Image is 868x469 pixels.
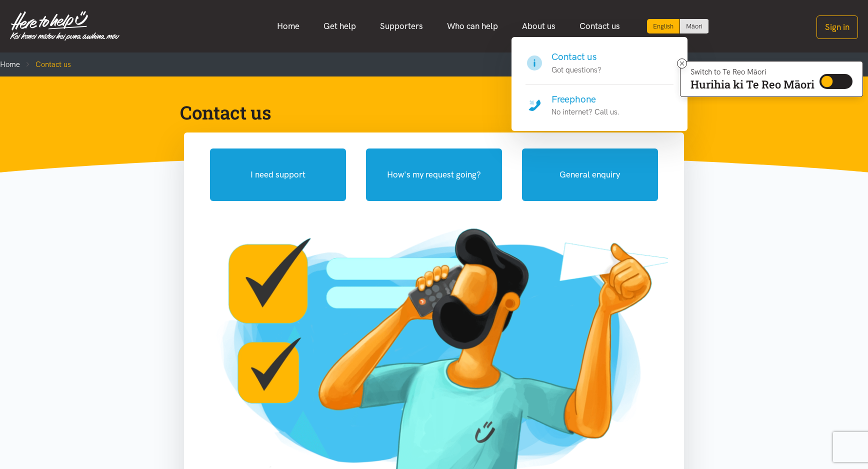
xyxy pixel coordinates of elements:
p: Switch to Te Reo Māori [690,69,814,75]
img: Home [10,11,119,41]
a: Home [265,15,311,37]
h4: Freephone [551,92,620,106]
p: No internet? Call us. [551,106,620,118]
a: Who can help [435,15,510,37]
h4: Contact us [551,50,601,64]
div: Language toggle [647,19,709,33]
a: Get help [311,15,368,37]
p: Got questions? [551,64,601,76]
button: I need support [210,148,346,201]
a: Supporters [368,15,435,37]
a: Freephone No internet? Call us. [525,84,673,118]
div: Current language [647,19,680,33]
li: Contact us [20,58,71,70]
a: About us [510,15,567,37]
a: Contact us [567,15,632,37]
a: Switch to Te Reo Māori [680,19,708,33]
button: Sign in [816,15,858,39]
p: Hurihia ki Te Reo Māori [690,80,814,89]
h1: Contact us [180,100,672,124]
button: How's my request going? [366,148,502,201]
button: General enquiry [522,148,658,201]
div: Contact us [511,37,687,131]
a: Contact us Got questions? [525,50,673,84]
